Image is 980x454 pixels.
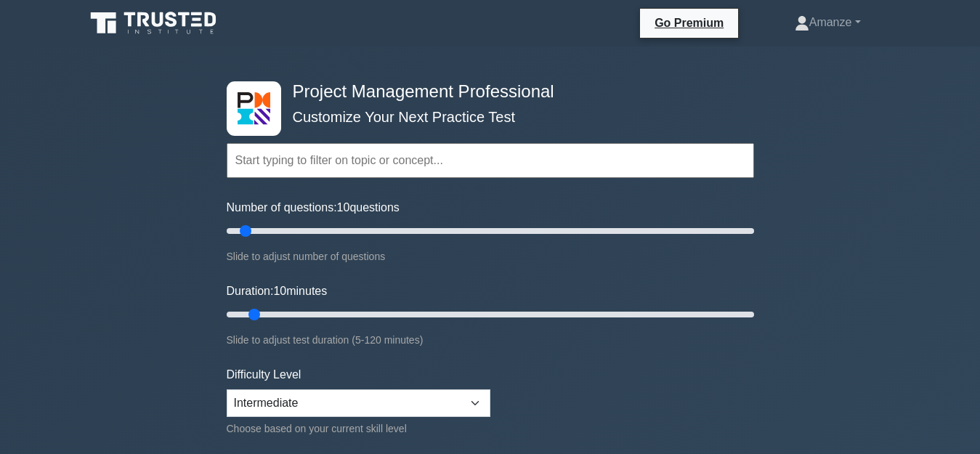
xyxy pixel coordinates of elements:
[273,285,286,297] span: 10
[646,14,732,32] a: Go Premium
[227,331,754,349] div: Slide to adjust test duration (5-120 minutes)
[227,420,490,437] div: Choose based on your current skill level
[227,199,400,216] label: Number of questions: questions
[227,143,754,178] input: Start typing to filter on topic or concept...
[337,201,350,214] span: 10
[227,366,301,384] label: Difficulty Level
[287,81,683,102] h4: Project Management Professional
[760,8,896,37] a: Amanze
[227,248,754,265] div: Slide to adjust number of questions
[227,283,328,300] label: Duration: minutes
